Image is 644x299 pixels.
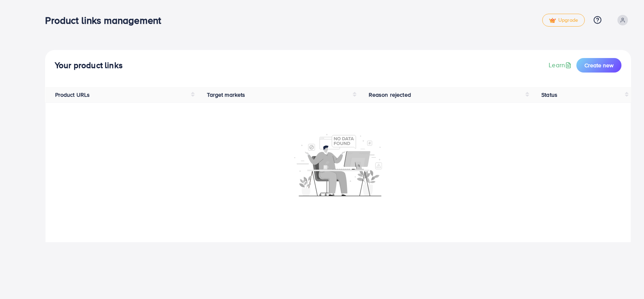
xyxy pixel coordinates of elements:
img: No account [294,133,382,196]
span: Create new [584,61,613,69]
span: Status [541,91,557,99]
span: Product URLs [55,91,90,99]
a: Learn [549,60,573,70]
h3: Product links management [45,15,167,26]
button: Create new [576,58,621,73]
span: Upgrade [549,17,578,23]
a: tickUpgrade [542,14,585,27]
img: tick [549,18,556,23]
h4: Your product links [55,60,123,71]
span: Target markets [207,91,245,99]
span: Reason rejected [369,91,411,99]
